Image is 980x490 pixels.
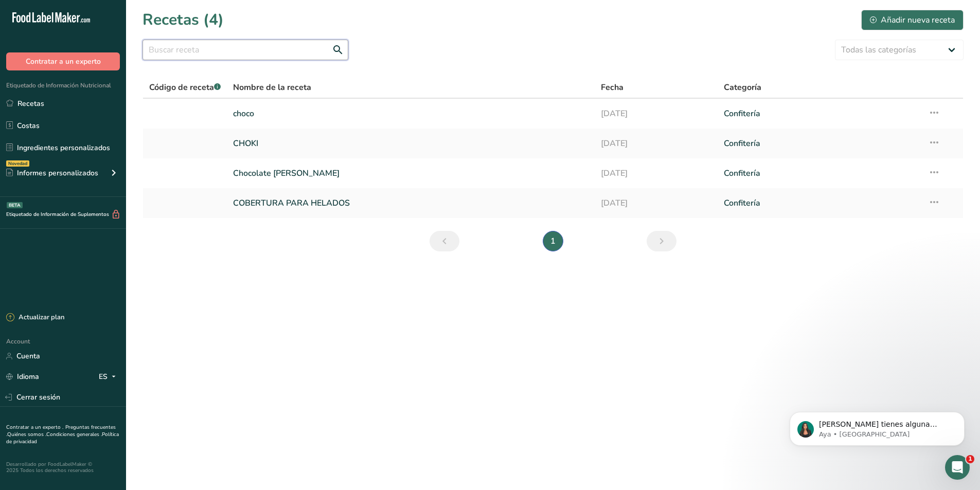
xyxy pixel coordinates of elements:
a: Preguntas frecuentes . [6,424,116,438]
a: Contratar a un experto . [6,424,63,431]
div: Novedad [6,160,29,167]
a: COBERTURA PARA HELADOS [233,192,589,214]
a: Siguiente página [647,231,676,251]
div: Añadir nueva receta [870,14,955,26]
a: [DATE] [601,162,711,184]
div: Actualizar plan [6,313,64,323]
a: CHOKI [233,133,589,154]
span: Nombre de la receta [233,81,311,94]
div: BETA [7,202,23,208]
a: choco [233,103,589,124]
span: 1 [966,455,974,463]
span: Fecha [601,81,623,94]
button: Contratar a un experto [6,52,120,70]
a: Confitería [724,162,916,184]
a: Política de privacidad [6,431,119,445]
a: Quiénes somos . [7,431,46,438]
div: ES [99,371,120,383]
iframe: Intercom notifications mensaje [774,390,980,462]
a: Confitería [724,192,916,214]
h1: Recetas (4) [142,8,224,31]
input: Buscar receta [142,40,348,60]
a: Idioma [6,368,39,386]
a: Confitería [724,133,916,154]
a: Condiciones generales . [46,431,102,438]
span: Categoría [724,81,761,94]
a: [DATE] [601,192,711,214]
iframe: Intercom live chat [945,455,970,480]
div: Desarrollado por FoodLabelMaker © 2025 Todos los derechos reservados [6,461,120,474]
a: [DATE] [601,133,711,154]
span: Código de receta [149,82,221,93]
button: Añadir nueva receta [861,10,964,30]
a: Página anterior [430,231,459,251]
a: Chocolate [PERSON_NAME] [233,162,589,184]
a: Confitería [724,103,916,124]
a: [DATE] [601,103,711,124]
div: Informes personalizados [6,168,98,178]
